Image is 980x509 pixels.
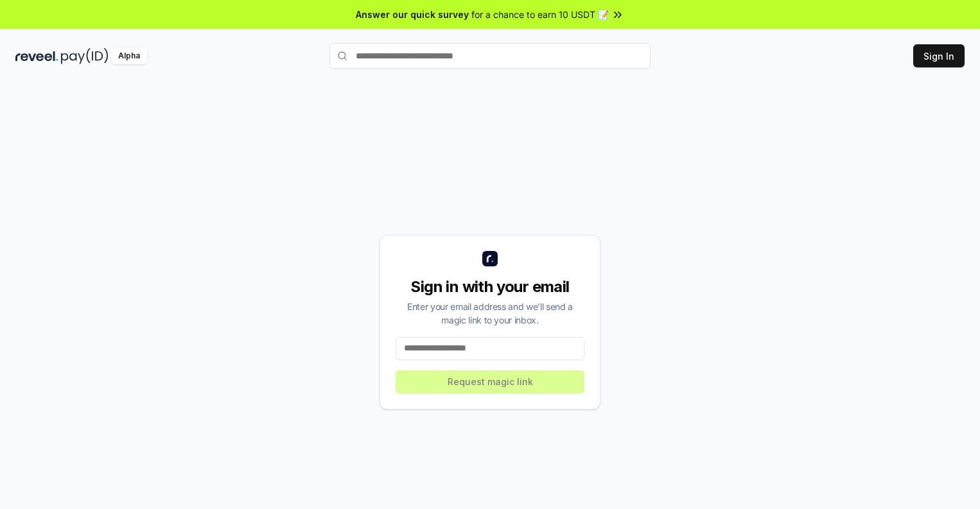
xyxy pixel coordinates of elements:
[482,251,498,266] img: logo_small
[15,48,58,64] img: reveel_dark
[913,44,965,67] button: Sign In
[471,8,609,21] span: for a chance to earn 10 USDT 📝
[111,48,147,64] div: Alpha
[61,48,109,64] img: pay_id
[396,277,584,297] div: Sign in with your email
[356,8,469,21] span: Answer our quick survey
[396,300,584,327] div: Enter your email address and we’ll send a magic link to your inbox.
